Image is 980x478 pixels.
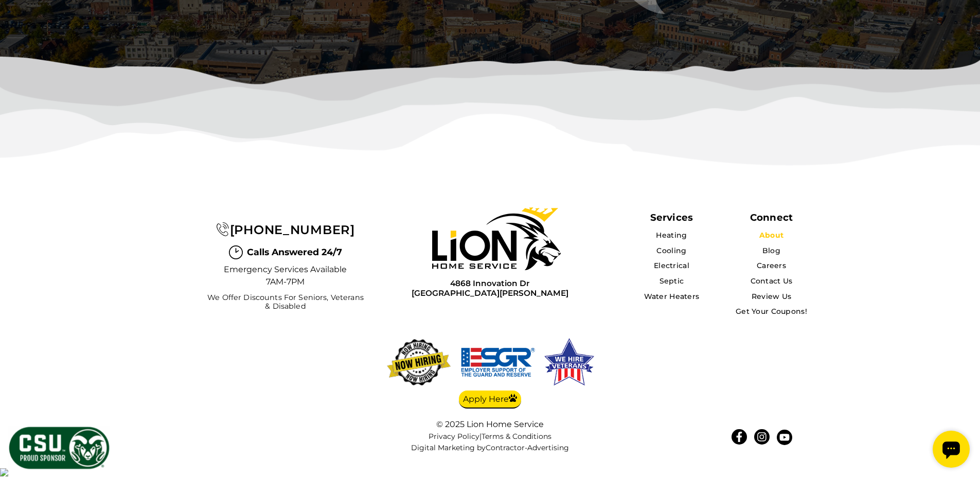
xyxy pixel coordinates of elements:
a: Electrical [654,261,689,270]
span: Services [650,211,693,223]
a: Get Your Coupons! [736,307,807,316]
a: Terms & Conditions [482,432,551,441]
a: Blog [762,246,780,255]
img: now-hiring [384,337,453,388]
span: Emergency Services Available 7AM-7PM [224,263,347,288]
div: Connect [750,211,793,223]
a: Septic [660,276,684,286]
a: [PHONE_NUMBER] [216,222,354,237]
img: We hire veterans [459,337,537,388]
a: 4868 Innovation Dr[GEOGRAPHIC_DATA][PERSON_NAME] [412,278,568,298]
span: We Offer Discounts for Seniors, Veterans & Disabled [204,293,366,311]
a: Apply Here [459,391,521,409]
a: About [759,231,783,240]
span: [PHONE_NUMBER] [230,222,355,237]
a: Careers [757,261,786,270]
div: Digital Marketing by [387,444,593,452]
a: Contact Us [751,276,793,286]
span: [GEOGRAPHIC_DATA][PERSON_NAME] [412,288,568,298]
a: Contractor-Advertising [486,444,569,452]
a: Water Heaters [644,292,700,301]
nav: | [387,432,593,453]
a: Privacy Policy [429,432,479,441]
div: © 2025 Lion Home Service [387,419,593,429]
div: Open chat widget [4,4,41,41]
img: We hire veterans [543,337,595,388]
img: CSU Sponsor Badge [8,426,111,470]
a: Heating [656,231,687,240]
a: Cooling [656,246,686,255]
a: Review Us [752,292,792,301]
span: 4868 Innovation Dr [412,278,568,288]
span: Calls Answered 24/7 [247,245,342,259]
